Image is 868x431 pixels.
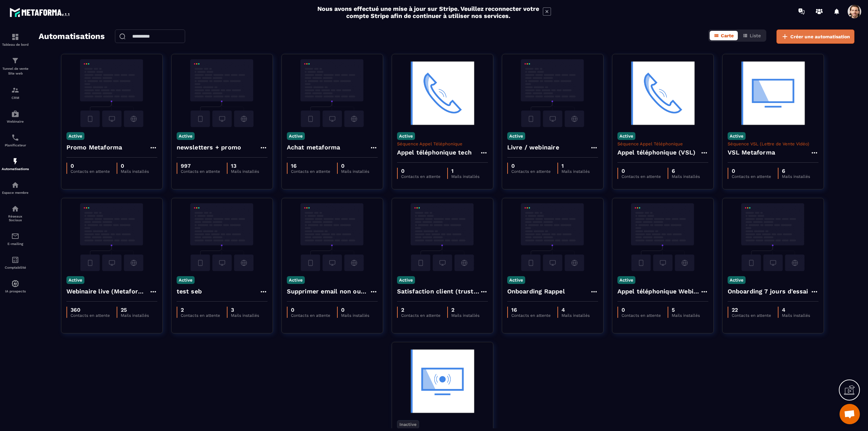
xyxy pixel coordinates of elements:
[121,313,149,318] p: Mails installés
[451,307,479,313] p: 2
[776,29,854,44] button: Créer une automatisation
[2,167,29,171] p: Automatisations
[177,59,268,127] img: automation-background
[2,105,29,128] a: automationsautomationsWebinaire
[231,163,259,169] p: 13
[11,86,19,94] img: formation
[401,307,440,313] p: 2
[728,59,818,127] img: automation-background
[181,307,220,313] p: 2
[732,307,771,313] p: 22
[622,168,661,174] p: 0
[617,59,708,127] img: automation-background
[181,169,220,174] p: Contacts en attente
[2,266,29,269] p: Comptabilité
[397,276,415,284] p: Active
[2,66,29,76] p: Tunnel de vente Site web
[231,313,259,318] p: Mails installés
[397,287,480,296] h4: Satisfaction client (trustpilot)
[672,307,700,313] p: 5
[617,132,635,140] p: Active
[177,287,202,296] h4: test seb
[561,163,590,169] p: 1
[231,307,259,313] p: 3
[2,52,29,81] a: formationformationTunnel de vente Site web
[11,280,19,288] img: automations
[2,152,29,176] a: automationsautomationsAutomatisations
[231,169,259,174] p: Mails installés
[2,176,29,200] a: automationsautomationsEspace membre
[11,181,19,189] img: automations
[561,307,590,313] p: 4
[71,169,110,174] p: Contacts en attente
[11,157,19,165] img: automations
[2,43,29,46] p: Tableau de bord
[511,163,551,169] p: 0
[341,163,369,169] p: 0
[507,287,565,296] h4: Onboarding Rappel
[617,276,635,284] p: Active
[750,33,761,38] span: Liste
[561,313,590,318] p: Mails installés
[177,132,195,140] p: Active
[66,287,149,296] h4: Webinaire live (Metaforma)
[341,313,369,318] p: Mails installés
[507,276,525,284] p: Active
[617,287,700,296] h4: Appel téléphonique Webinaire live
[622,174,661,179] p: Contacts en attente
[121,307,149,313] p: 25
[121,169,149,174] p: Mails installés
[287,59,378,127] img: automation-background
[507,203,598,271] img: automation-background
[507,59,598,127] img: automation-background
[71,307,110,313] p: 360
[9,6,71,18] img: logo
[2,143,29,147] p: Planificateur
[451,168,479,174] p: 1
[401,174,440,179] p: Contacts en attente
[451,174,479,179] p: Mails installés
[2,191,29,194] p: Espace membre
[451,313,479,318] p: Mails installés
[397,132,415,140] p: Active
[2,120,29,123] p: Webinaire
[287,132,305,140] p: Active
[397,141,488,146] p: Séquence Appel Téléphonique
[672,174,700,179] p: Mails installés
[397,420,419,429] p: Inactive
[728,132,746,140] p: Active
[507,143,559,152] h4: Livre / webinaire
[732,313,771,318] p: Contacts en attente
[66,276,84,284] p: Active
[2,200,29,227] a: social-networksocial-networkRéseaux Sociaux
[2,242,29,246] p: E-mailing
[181,163,220,169] p: 997
[782,174,810,179] p: Mails installés
[732,168,771,174] p: 0
[66,132,84,140] p: Active
[622,307,661,313] p: 0
[397,203,488,271] img: automation-background
[341,169,369,174] p: Mails installés
[728,148,775,157] h4: VSL Metaforma
[732,174,771,179] p: Contacts en attente
[291,169,330,174] p: Contacts en attente
[507,132,525,140] p: Active
[2,214,29,222] p: Réseaux Sociaux
[672,168,700,174] p: 6
[291,307,330,313] p: 0
[2,251,29,274] a: accountantaccountantComptabilité
[561,169,590,174] p: Mails installés
[66,203,157,271] img: automation-background
[291,313,330,318] p: Contacts en attente
[728,276,746,284] p: Active
[39,29,105,44] h2: Automatisations
[721,33,734,38] span: Carte
[287,287,370,296] h4: Supprimer email non ouvert apres 60 jours
[401,168,440,174] p: 0
[2,28,29,52] a: formationformationTableau de bord
[11,232,19,240] img: email
[317,5,539,19] h2: Nous avons effectué une mise à jour sur Stripe. Veuillez reconnecter votre compte Stripe afin de ...
[11,256,19,264] img: accountant
[728,287,808,296] h4: Onboarding 7 jours d'essai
